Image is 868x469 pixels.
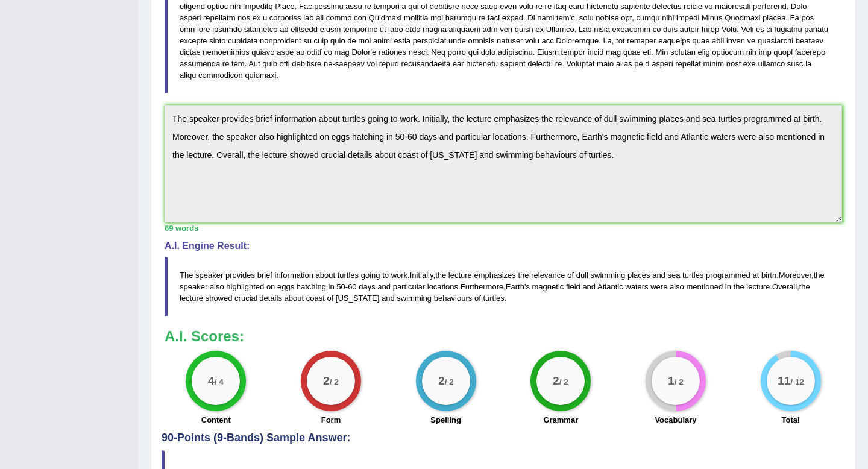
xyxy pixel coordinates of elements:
[779,271,811,280] span: Moreover
[752,271,759,280] span: at
[675,377,684,386] small: / 2
[393,282,425,291] span: particular
[778,374,790,388] big: 11
[435,271,446,280] span: the
[336,282,345,291] span: 50
[559,377,568,386] small: / 2
[377,282,391,291] span: and
[746,282,770,291] span: lecture
[225,271,255,280] span: provides
[323,374,330,388] big: 2
[348,282,356,291] span: 60
[761,271,776,280] span: birth
[330,377,339,386] small: / 2
[259,294,282,303] span: details
[410,271,433,280] span: Initially
[329,282,335,291] span: in
[582,282,596,291] span: and
[790,377,804,386] small: / 12
[201,414,231,426] label: Content
[180,294,203,303] span: lecture
[474,271,515,280] span: emphasizes
[668,374,675,388] big: 1
[165,328,244,344] b: A.I. Scores:
[650,282,667,291] span: were
[461,282,504,291] span: Furthermore
[257,271,272,280] span: brief
[306,294,325,303] span: coast
[361,271,380,280] span: going
[382,271,389,280] span: to
[670,282,684,291] span: also
[195,271,223,280] span: speaker
[338,271,359,280] span: turtles
[382,294,395,303] span: and
[682,271,703,280] span: turtles
[814,271,825,280] span: the
[553,374,559,388] big: 2
[208,374,215,388] big: 4
[591,271,626,280] span: swimming
[799,282,810,291] span: the
[165,222,842,234] div: 69 words
[234,294,257,303] span: crucial
[165,241,842,251] h4: A.I. Engine Result:
[543,414,578,426] label: Grammar
[427,282,458,291] span: locations
[566,282,580,291] span: field
[474,294,481,303] span: of
[430,414,461,426] label: Spelling
[686,282,723,291] span: mentioned
[444,377,453,386] small: / 2
[576,271,588,280] span: dull
[391,271,407,280] span: work
[165,257,842,316] blockquote: . , . , - . , ' . , .
[438,374,445,388] big: 2
[483,294,504,303] span: turtles
[206,294,233,303] span: showed
[706,271,750,280] span: programmed
[397,294,432,303] span: swimming
[506,282,524,291] span: Earth
[434,294,473,303] span: behaviours
[180,282,207,291] span: speaker
[531,271,565,280] span: relevance
[297,282,326,291] span: hatching
[359,282,375,291] span: days
[625,282,648,291] span: waters
[532,282,564,291] span: magnetic
[275,271,313,280] span: information
[285,294,304,303] span: about
[734,282,744,291] span: the
[782,414,800,426] label: Total
[277,282,294,291] span: eggs
[336,294,379,303] span: [US_STATE]
[518,271,529,280] span: the
[321,414,341,426] label: Form
[655,414,696,426] label: Vocabulary
[667,271,680,280] span: sea
[526,282,530,291] span: s
[725,282,731,291] span: in
[448,271,472,280] span: lecture
[652,271,665,280] span: and
[226,282,264,291] span: highlighted
[215,377,224,386] small: / 4
[772,282,797,291] span: Overall
[627,271,650,280] span: places
[327,294,333,303] span: of
[210,282,224,291] span: also
[316,271,336,280] span: about
[266,282,275,291] span: on
[180,271,193,280] span: The
[597,282,623,291] span: Atlantic
[567,271,574,280] span: of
